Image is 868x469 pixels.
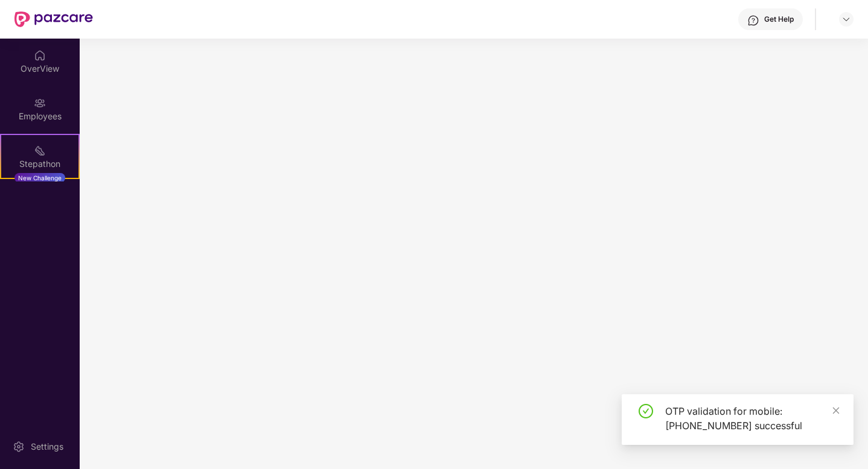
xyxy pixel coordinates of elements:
img: svg+xml;base64,PHN2ZyB4bWxucz0iaHR0cDovL3d3dy53My5vcmcvMjAwMC9zdmciIHdpZHRoPSIyMSIgaGVpZ2h0PSIyMC... [34,145,46,157]
img: svg+xml;base64,PHN2ZyBpZD0iRW1wbG95ZWVzIiB4bWxucz0iaHR0cDovL3d3dy53My5vcmcvMjAwMC9zdmciIHdpZHRoPS... [34,97,46,109]
span: close [832,406,840,415]
div: OTP validation for mobile: [PHONE_NUMBER] successful [665,404,839,433]
div: Stepathon [1,158,78,170]
div: New Challenge [14,173,65,183]
div: Get Help [764,14,794,24]
img: New Pazcare Logo [14,11,93,27]
img: svg+xml;base64,PHN2ZyBpZD0iRHJvcGRvd24tMzJ4MzIiIHhtbG5zPSJodHRwOi8vd3d3LnczLm9yZy8yMDAwL3N2ZyIgd2... [841,14,851,24]
img: svg+xml;base64,PHN2ZyBpZD0iU2V0dGluZy0yMHgyMCIgeG1sbnM9Imh0dHA6Ly93d3cudzMub3JnLzIwMDAvc3ZnIiB3aW... [13,441,25,453]
img: svg+xml;base64,PHN2ZyBpZD0iSGVscC0zMngzMiIgeG1sbnM9Imh0dHA6Ly93d3cudzMub3JnLzIwMDAvc3ZnIiB3aWR0aD... [747,14,759,27]
div: Settings [27,441,67,453]
span: check-circle [639,404,653,418]
img: svg+xml;base64,PHN2ZyBpZD0iSG9tZSIgeG1sbnM9Imh0dHA6Ly93d3cudzMub3JnLzIwMDAvc3ZnIiB3aWR0aD0iMjAiIG... [34,49,46,61]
